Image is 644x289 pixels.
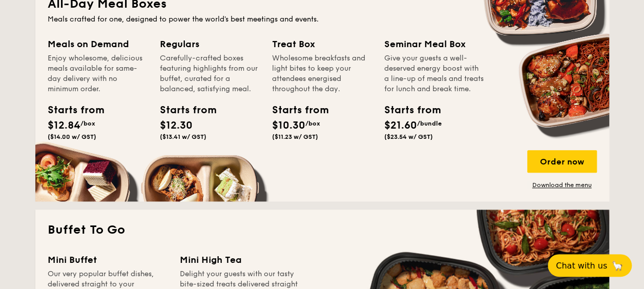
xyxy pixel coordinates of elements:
[160,133,206,140] span: ($13.41 w/ GST)
[180,253,300,267] div: Mini High Tea
[48,53,148,94] div: Enjoy wholesome, delicious meals available for same-day delivery with no minimum order.
[80,120,95,127] span: /box
[384,53,484,94] div: Give your guests a well-deserved energy boost with a line-up of meals and treats for lunch and br...
[48,102,94,118] div: Starts from
[548,254,632,277] button: Chat with us🦙
[48,14,597,25] div: Meals crafted for one, designed to power the world's best meetings and events.
[305,120,320,127] span: /box
[384,102,430,118] div: Starts from
[48,222,597,238] h2: Buffet To Go
[160,119,193,132] span: $12.30
[48,119,80,132] span: $12.84
[272,133,318,140] span: ($11.23 w/ GST)
[272,119,305,132] span: $10.30
[611,260,624,272] span: 🦙
[48,253,168,267] div: Mini Buffet
[384,37,484,51] div: Seminar Meal Box
[48,37,148,51] div: Meals on Demand
[272,102,318,118] div: Starts from
[384,133,433,140] span: ($23.54 w/ GST)
[160,53,260,94] div: Carefully-crafted boxes featuring highlights from our buffet, curated for a balanced, satisfying ...
[160,37,260,51] div: Regulars
[272,37,372,51] div: Treat Box
[48,133,96,140] span: ($14.00 w/ GST)
[527,150,597,173] div: Order now
[417,120,442,127] span: /bundle
[527,181,597,189] a: Download the menu
[272,53,372,94] div: Wholesome breakfasts and light bites to keep your attendees energised throughout the day.
[556,261,607,271] span: Chat with us
[160,102,206,118] div: Starts from
[384,119,417,132] span: $21.60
